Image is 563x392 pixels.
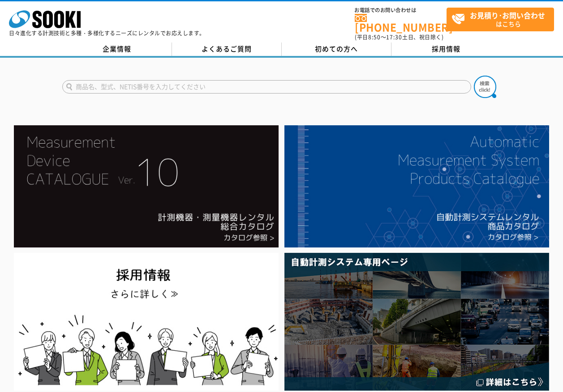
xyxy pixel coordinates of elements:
[470,10,545,21] strong: お見積り･お問い合わせ
[284,253,549,390] img: 自動計測システム専用ページ
[355,8,447,13] span: お電話でのお問い合わせは
[284,125,549,247] img: 自動計測システムカタログ
[355,14,447,32] a: [PHONE_NUMBER]
[474,76,496,98] img: btn_search.png
[386,33,402,41] span: 17:30
[447,8,554,31] a: お見積り･お問い合わせはこちら
[62,80,471,94] input: 商品名、型式、NETIS番号を入力してください
[14,125,279,247] img: Catalog Ver10
[391,43,501,56] a: 採用情報
[14,253,279,390] img: SOOKI recruit
[368,33,381,41] span: 8:50
[451,8,554,30] span: はこちら
[282,43,391,56] a: 初めての方へ
[172,43,282,56] a: よくあるご質問
[62,43,172,56] a: 企業情報
[9,30,205,36] p: 日々進化する計測技術と多種・多様化するニーズにレンタルでお応えします。
[315,44,358,54] span: 初めての方へ
[355,33,443,41] span: (平日 ～ 土日、祝日除く)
